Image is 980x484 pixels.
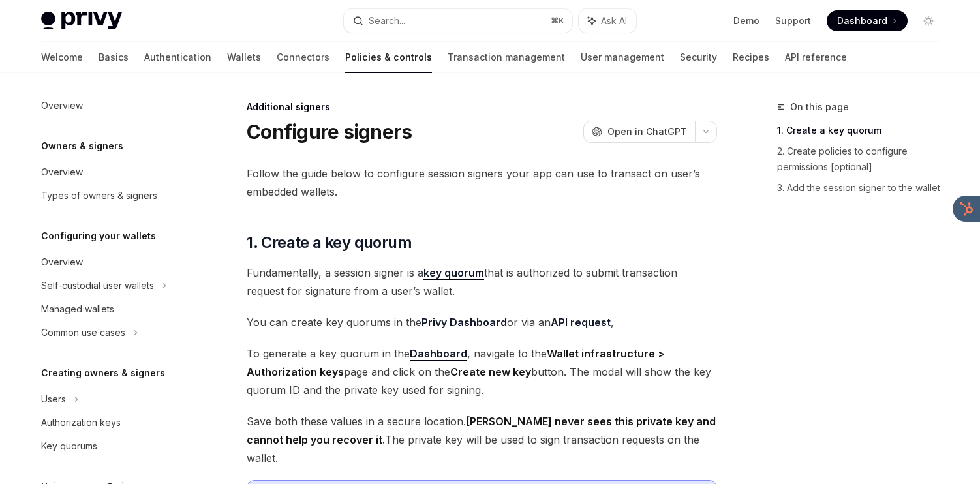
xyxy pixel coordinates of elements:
span: On this page [790,99,849,115]
a: Authorization keys [31,411,198,434]
a: Overview [31,160,198,184]
a: Privy Dashboard [421,316,507,329]
span: 1. Create a key quorum [247,232,412,253]
button: Search...⌘K [344,9,572,33]
h5: Configuring your wallets [41,228,156,244]
a: Dashboard [827,10,908,31]
span: ⌘ K [551,16,564,26]
a: API request [551,316,611,329]
a: Basics [99,42,129,73]
div: Managed wallets [41,301,114,317]
strong: [PERSON_NAME] never sees this private key and cannot help you recover it. [247,415,716,446]
a: Dashboard [410,347,467,361]
a: Key quorums [31,434,198,458]
a: Welcome [41,42,83,73]
a: Recipes [733,42,769,73]
div: Authorization keys [41,415,121,431]
a: Types of owners & signers [31,184,198,207]
a: Security [680,42,717,73]
div: Overview [41,98,83,113]
div: Search... [369,13,405,29]
a: 2. Create policies to configure permissions [optional] [777,141,949,177]
a: User management [581,42,664,73]
a: Authentication [144,42,211,73]
a: Overview [31,250,198,274]
span: Fundamentally, a session signer is a that is authorized to submit transaction request for signatu... [247,264,717,300]
span: Save both these values in a secure location. The private key will be used to sign transaction req... [247,412,717,467]
button: Open in ChatGPT [583,121,695,143]
img: light logo [41,12,122,30]
span: Dashboard [837,14,887,27]
h1: Configure signers [247,120,412,144]
div: Key quorums [41,438,97,454]
a: Transaction management [448,42,565,73]
a: API reference [785,42,847,73]
a: Wallets [227,42,261,73]
a: Policies & controls [345,42,432,73]
div: Common use cases [41,325,125,340]
a: Connectors [277,42,329,73]
a: key quorum [423,266,484,280]
h5: Owners & signers [41,138,123,154]
a: Demo [733,14,759,27]
a: Overview [31,94,198,117]
div: Types of owners & signers [41,188,157,204]
h5: Creating owners & signers [41,365,165,381]
div: Overview [41,164,83,180]
div: Users [41,391,66,407]
a: 1. Create a key quorum [777,120,949,141]
span: Open in ChatGPT [607,125,687,138]
button: Toggle dark mode [918,10,939,31]
span: You can create key quorums in the or via an , [247,313,717,331]
div: Additional signers [247,100,717,113]
span: Ask AI [601,14,627,27]
strong: Create new key [450,365,531,378]
div: Overview [41,254,83,270]
a: 3. Add the session signer to the wallet [777,177,949,198]
div: Self-custodial user wallets [41,278,154,294]
span: To generate a key quorum in the , navigate to the page and click on the button. The modal will sh... [247,344,717,399]
a: Support [775,14,811,27]
button: Ask AI [579,9,636,33]
span: Follow the guide below to configure session signers your app can use to transact on user’s embedd... [247,164,717,201]
a: Managed wallets [31,297,198,321]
